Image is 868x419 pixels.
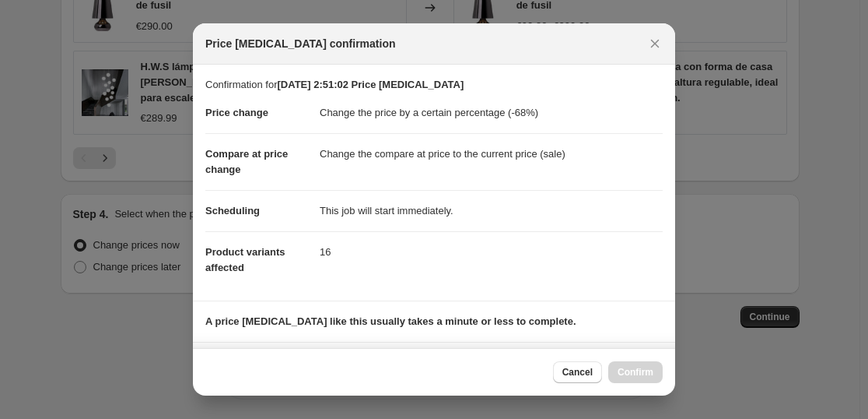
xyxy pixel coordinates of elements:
[205,315,576,327] b: A price [MEDICAL_DATA] like this usually takes a minute or less to complete.
[205,205,260,217] span: Scheduling
[205,107,268,118] span: Price change
[205,77,663,93] p: Confirmation for
[277,79,464,90] b: [DATE] 2:51:02 Price [MEDICAL_DATA]
[553,361,602,383] button: Cancel
[205,36,396,51] span: Price [MEDICAL_DATA] confirmation
[205,148,288,175] span: Compare at price change
[320,231,663,273] dd: 16
[320,190,663,231] dd: This job will start immediately.
[644,33,666,55] button: Close
[320,93,663,133] dd: Change the price by a certain percentage (-68%)
[320,133,663,174] dd: Change the compare at price to the current price (sale)
[205,246,285,273] span: Product variants affected
[562,366,593,379] span: Cancel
